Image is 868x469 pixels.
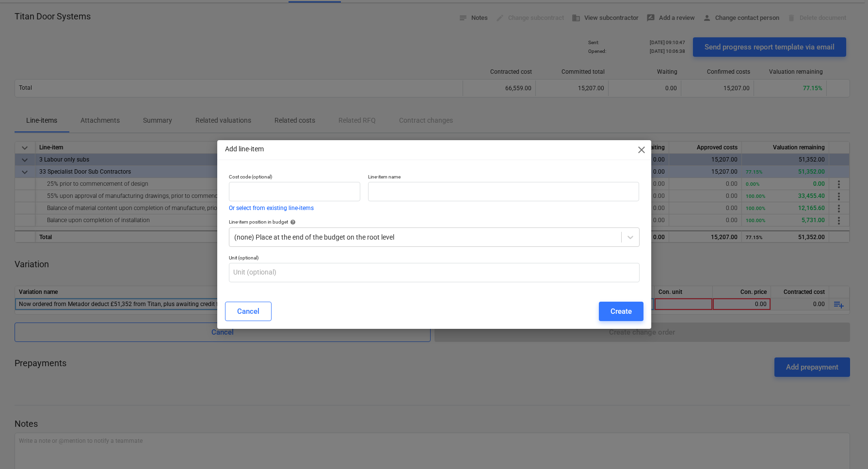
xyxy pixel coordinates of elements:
button: Or select from existing line-items [229,205,314,211]
span: help [288,219,296,225]
span: close [636,144,647,156]
iframe: Chat Widget [820,422,868,469]
button: Cancel [225,302,272,321]
input: Unit (optional) [229,263,640,282]
div: Cancel [237,305,259,318]
p: Line-item name [368,174,639,182]
button: Create [599,302,643,321]
p: Add line-item [225,144,264,154]
p: Unit (optional) [229,255,640,263]
div: Line-item position in budget [229,219,640,225]
p: Cost code (optional) [229,174,361,182]
div: Create [611,305,632,318]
